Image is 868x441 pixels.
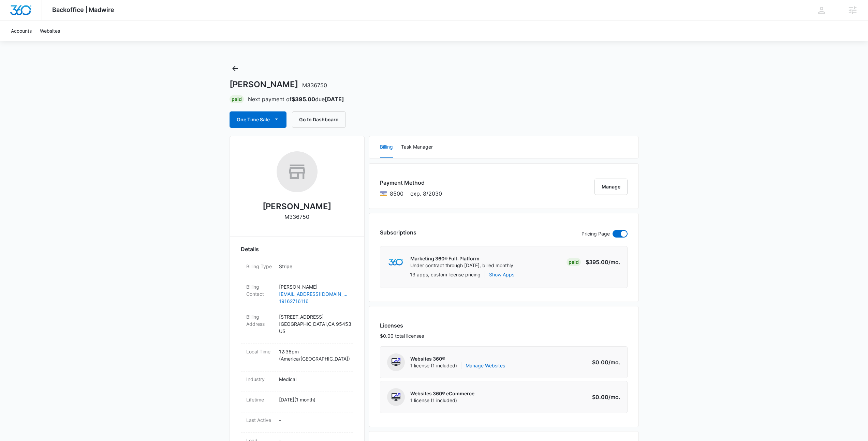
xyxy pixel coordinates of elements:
a: Manage Websites [466,362,505,369]
a: Websites [36,20,64,41]
dt: Billing Type [246,263,274,270]
a: Accounts [7,20,36,41]
div: Local Time12:36pm (America/[GEOGRAPHIC_DATA]) [241,344,353,371]
button: One Time Sale [230,111,286,128]
button: Show Apps [489,271,514,278]
p: Medical [279,376,348,383]
dt: Billing Contact [246,283,274,298]
p: - [279,416,348,424]
span: 1 license (1 included) [410,397,474,404]
p: $0.00 [588,358,620,366]
strong: $395.00 [292,96,315,103]
p: Next payment of due [248,95,344,103]
p: 12:36pm ( America/[GEOGRAPHIC_DATA] ) [279,348,348,362]
div: Lifetime[DATE](1 month) [241,392,353,412]
p: Pricing Page [582,230,610,238]
p: Stripe [279,263,348,270]
div: Billing TypeStripe [241,259,353,279]
a: 19162716116 [279,298,348,305]
strong: [DATE] [325,96,344,103]
h3: Payment Method [380,179,442,187]
div: Billing Contact[PERSON_NAME][EMAIL_ADDRESS][DOMAIN_NAME]19162716116 [241,279,353,309]
span: /mo. [608,259,620,265]
div: Billing Address[STREET_ADDRESS][GEOGRAPHIC_DATA],CA 95453US [241,309,353,344]
button: Manage [594,179,628,195]
p: Under contract through [DATE], billed monthly [410,262,513,269]
h1: [PERSON_NAME] [230,79,327,90]
span: /mo. [608,359,620,366]
span: 1 license (1 included) [410,362,505,369]
h3: Licenses [380,321,424,330]
p: Websites 360® [410,355,505,362]
button: Back [230,63,240,74]
span: Details [241,245,259,253]
p: M336750 [284,213,309,221]
div: Last Active- [241,412,353,433]
a: [EMAIL_ADDRESS][DOMAIN_NAME] [279,290,348,298]
p: [PERSON_NAME] [279,283,348,290]
h2: [PERSON_NAME] [263,200,331,213]
dt: Local Time [246,348,274,355]
button: Billing [380,136,393,158]
h3: Subscriptions [380,228,416,237]
dt: Lifetime [246,396,274,403]
span: /mo. [608,394,620,400]
span: Backoffice | Madwire [52,6,114,13]
button: Task Manager [401,136,433,158]
p: Marketing 360® Full-Platform [410,255,513,262]
dt: Last Active [246,416,274,424]
dt: Billing Address [246,313,274,328]
span: exp. 8/2030 [410,189,442,198]
p: [DATE] ( 1 month ) [279,396,348,403]
div: IndustryMedical [241,371,353,392]
p: [STREET_ADDRESS] [GEOGRAPHIC_DATA] , CA 95453 US [279,313,348,335]
p: $395.00 [586,258,620,266]
p: $0.00 total licenses [380,332,424,339]
p: Websites 360® eCommerce [410,390,474,397]
button: Go to Dashboard [292,111,346,128]
span: M336750 [302,82,327,89]
div: Paid [567,258,581,266]
img: marketing360Logo [388,259,403,266]
p: $0.00 [588,393,620,401]
div: Paid [230,95,244,103]
span: Visa ending with [390,189,403,198]
dt: Industry [246,376,274,383]
p: 13 apps, custom license pricing [410,271,481,278]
